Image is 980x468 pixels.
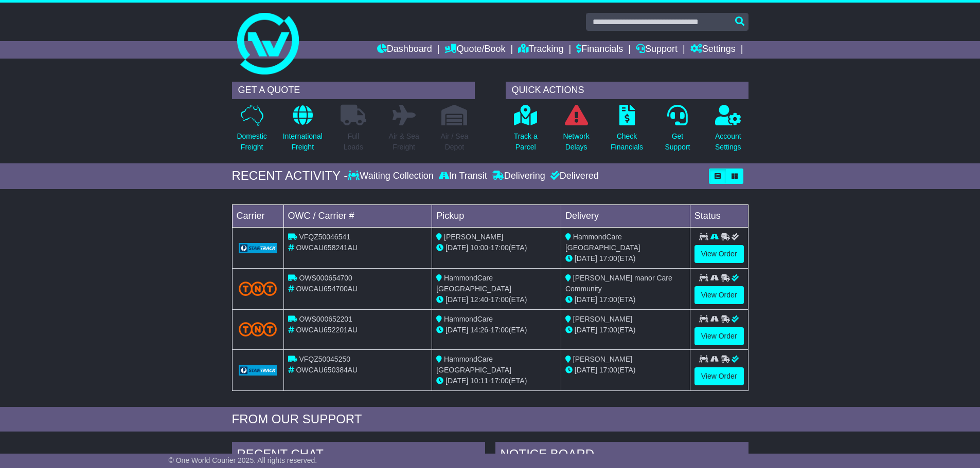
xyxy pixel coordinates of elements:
[446,326,468,334] span: [DATE]
[565,294,686,305] div: (ETA)
[599,326,617,334] span: 17:00
[573,315,632,323] span: [PERSON_NAME]
[446,244,468,252] span: [DATE]
[470,244,488,252] span: 10:00
[436,171,490,182] div: In Transit
[636,41,678,59] a: Support
[561,204,690,227] td: Delivery
[694,286,744,304] a: View Order
[599,366,617,374] span: 17:00
[491,377,509,385] span: 17:00
[694,367,744,385] a: View Order
[444,315,493,323] span: HammondCare
[518,41,563,59] a: Tracking
[575,254,597,263] span: [DATE]
[573,355,632,363] span: [PERSON_NAME]
[514,131,538,153] p: Track a Parcel
[232,82,475,99] div: GET A QUOTE
[565,325,686,335] div: (ETA)
[299,274,352,282] span: OWS000654700
[506,82,749,99] div: QUICK ACTIONS
[389,131,419,153] p: Air & Sea Freight
[444,233,503,241] span: [PERSON_NAME]
[565,274,672,293] span: [PERSON_NAME] manor Care Community
[436,274,511,293] span: HammondCare [GEOGRAPHIC_DATA]
[299,355,350,363] span: VFQZ50045250
[444,41,505,59] a: Quote/Book
[239,243,277,253] img: GetCarrierServiceLogo
[446,295,468,304] span: [DATE]
[341,131,366,153] p: Full Loads
[491,326,509,334] span: 17:00
[491,244,509,252] span: 17:00
[296,366,358,374] span: OWCAU650384AU
[282,104,323,158] a: InternationalFreight
[239,282,277,295] img: TNT_Domestic.png
[296,244,358,252] span: OWCAU658241AU
[436,325,557,335] div: - (ETA)
[436,355,511,374] span: HammondCare [GEOGRAPHIC_DATA]
[239,365,277,376] img: GetCarrierServiceLogo
[436,376,557,386] div: - (ETA)
[575,295,597,304] span: [DATE]
[232,412,749,427] div: FROM OUR SUPPORT
[296,285,358,293] span: OWCAU654700AU
[237,131,266,153] p: Domestic Freight
[296,326,358,334] span: OWCAU652201AU
[562,104,590,158] a: NetworkDelays
[665,131,690,153] p: Get Support
[436,242,557,253] div: - (ETA)
[470,377,488,385] span: 10:11
[664,104,690,158] a: GetSupport
[548,171,599,182] div: Delivered
[690,41,736,59] a: Settings
[610,104,644,158] a: CheckFinancials
[715,104,742,158] a: AccountSettings
[377,41,432,59] a: Dashboard
[283,204,432,227] td: OWC / Carrier #
[565,253,686,264] div: (ETA)
[491,295,509,304] span: 17:00
[715,131,741,153] p: Account Settings
[694,245,744,263] a: View Order
[299,233,350,241] span: VFQZ50046541
[169,456,317,464] span: © One World Courier 2025. All rights reserved.
[239,322,277,336] img: TNT_Domestic.png
[232,169,348,183] div: RECENT ACTIVITY -
[490,171,548,182] div: Delivering
[565,365,686,376] div: (ETA)
[441,131,469,153] p: Air / Sea Depot
[446,377,468,385] span: [DATE]
[694,327,744,345] a: View Order
[283,131,323,153] p: International Freight
[470,326,488,334] span: 14:26
[348,171,436,182] div: Waiting Collection
[513,104,538,158] a: Track aParcel
[565,233,640,252] span: HammondCare [GEOGRAPHIC_DATA]
[563,131,589,153] p: Network Delays
[470,295,488,304] span: 12:40
[599,254,617,263] span: 17:00
[236,104,267,158] a: DomesticFreight
[599,295,617,304] span: 17:00
[299,315,352,323] span: OWS000652201
[575,326,597,334] span: [DATE]
[432,204,561,227] td: Pickup
[436,294,557,305] div: - (ETA)
[232,204,283,227] td: Carrier
[690,204,748,227] td: Status
[611,131,643,153] p: Check Financials
[575,366,597,374] span: [DATE]
[576,41,623,59] a: Financials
